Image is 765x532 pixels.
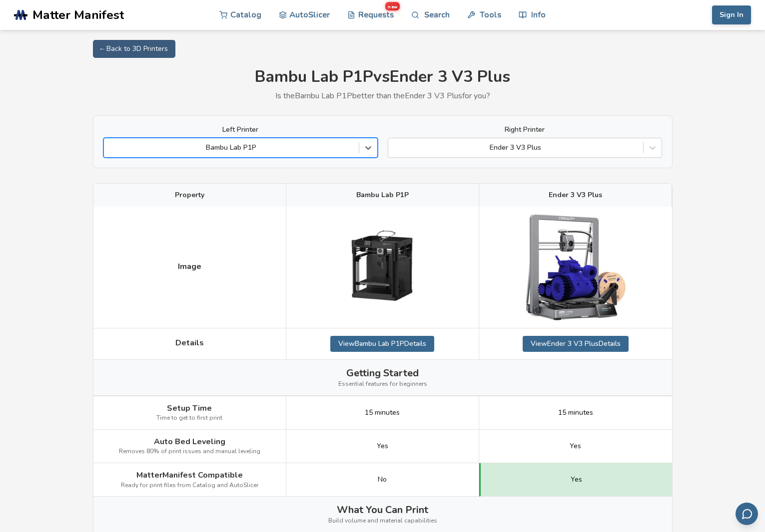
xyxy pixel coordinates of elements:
[571,476,582,484] span: Yes
[136,471,243,480] span: MatterManifest Compatible
[156,415,222,422] span: Time to get to first print
[523,336,629,352] a: ViewEnder 3 V3 PlusDetails
[558,409,593,417] span: 15 minutes
[154,437,225,446] span: Auto Bed Leveling
[356,191,409,199] span: Bambu Lab P1P
[388,126,662,134] label: Right Printer
[526,214,626,320] img: Ender 3 V3 Plus
[328,518,437,525] span: Build volume and material capabilities
[378,476,387,484] span: No
[175,191,204,199] span: Property
[365,409,400,417] span: 15 minutes
[119,448,260,455] span: Removes 80% of print issues and manual leveling
[175,338,204,347] span: Details
[93,40,175,58] a: ← Back to 3D Printers
[549,191,602,199] span: Ender 3 V3 Plus
[570,442,581,450] span: Yes
[736,503,758,525] button: Send feedback via email
[337,504,428,516] span: What You Can Print
[167,404,212,413] span: Setup Time
[178,262,201,271] span: Image
[338,381,427,388] span: Essential features for beginners
[385,2,400,10] span: new
[330,336,434,352] a: ViewBambu Lab P1PDetails
[103,126,378,134] label: Left Printer
[377,442,388,450] span: Yes
[346,367,419,379] span: Getting Started
[332,218,432,317] img: Bambu Lab P1P
[712,5,751,24] button: Sign In
[32,8,124,22] span: Matter Manifest
[393,144,395,152] input: Ender 3 V3 Plus
[93,68,673,86] h1: Bambu Lab P1P vs Ender 3 V3 Plus
[93,91,673,100] p: Is the Bambu Lab P1P better than the Ender 3 V3 Plus for you?
[121,482,258,489] span: Ready for print files from Catalog and AutoSlicer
